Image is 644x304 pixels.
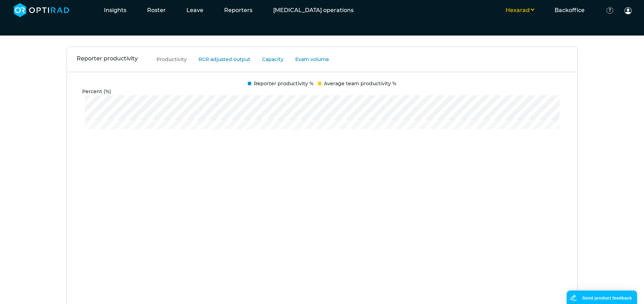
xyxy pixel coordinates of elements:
[495,6,544,14] button: Hexarad
[82,88,559,95] div: Percent (%)
[287,56,331,63] button: Exam volume
[190,56,252,63] button: RCR adjusted output
[14,3,69,17] img: brand-opti-rad-logos-blue-and-white-d2f68631ba2948856bd03f2d395fb146ddc8fb01b4b6e9315ea85fa773367...
[254,56,286,63] button: Capacity
[77,55,138,63] h3: Reporter productivity
[148,56,189,63] button: Productivity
